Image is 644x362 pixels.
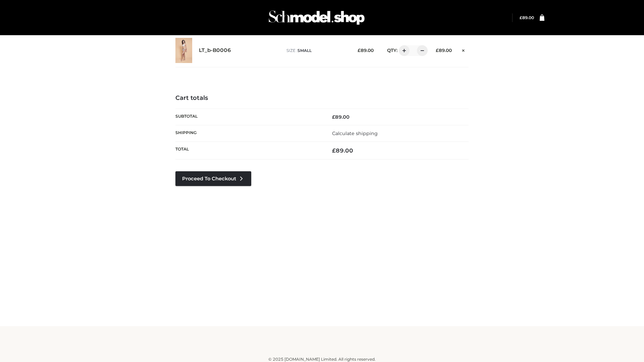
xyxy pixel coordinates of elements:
th: Subtotal [175,109,322,125]
span: £ [332,114,335,120]
span: SMALL [298,48,312,53]
img: Schmodel Admin 964 [266,4,367,31]
span: £ [436,48,439,53]
bdi: 89.00 [332,147,353,154]
a: £89.00 [520,15,534,20]
div: QTY: [380,45,425,56]
a: Calculate shipping [332,130,378,136]
th: Shipping [175,125,322,141]
bdi: 89.00 [436,48,452,53]
bdi: 89.00 [358,48,374,53]
span: £ [332,147,336,154]
a: LT_b-B0006 [199,47,231,54]
th: Total [175,142,322,160]
h4: Cart totals [175,95,469,102]
bdi: 89.00 [332,114,350,120]
p: size : [286,48,347,54]
a: Remove this item [459,45,469,54]
span: £ [358,48,361,53]
span: £ [520,15,522,20]
bdi: 89.00 [520,15,534,20]
a: Proceed to Checkout [175,171,251,186]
